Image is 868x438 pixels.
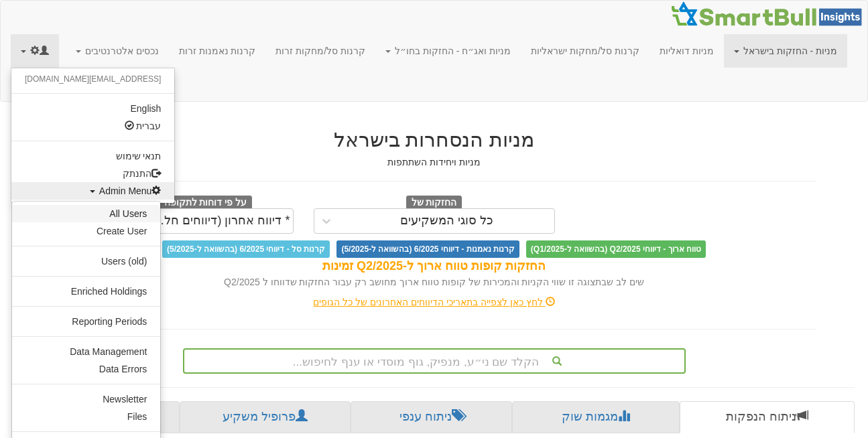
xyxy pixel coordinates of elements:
[145,214,290,228] div: * דיווח אחרון (דיווחים חלקיים)
[12,390,160,408] a: Newsletter
[99,186,162,196] span: Admin Menu
[521,34,649,68] a: קרנות סל/מחקות ישראליות
[336,240,519,258] span: קרנות נאמנות - דיווחי 6/2025 (בהשוואה ל-5/2025)
[406,196,462,210] span: החזקות של
[12,205,160,222] a: All Users
[12,313,160,330] a: Reporting Periods
[52,157,816,167] h5: מניות ויחידות השתתפות
[12,222,160,240] a: Create User
[351,401,512,433] a: ניתוח ענפי
[526,240,706,258] span: טווח ארוך - דיווחי Q2/2025 (בהשוואה ל-Q1/2025)
[11,182,174,200] a: Admin Menu
[670,1,867,27] img: Smartbull
[11,117,174,135] a: עברית
[169,34,266,68] a: קרנות נאמנות זרות
[680,401,855,433] a: ניתוח הנפקות
[12,252,160,270] a: Users (old)
[12,343,160,360] a: Data Management
[52,258,816,275] div: החזקות קופות טווח ארוך ל-Q2/2025 זמינות
[42,295,826,309] div: לחץ כאן לצפייה בתאריכי הדיווחים האחרונים של כל הגופים
[162,240,330,258] span: קרנות סל - דיווחי 6/2025 (בהשוואה ל-5/2025)
[66,34,169,68] a: נכסים אלטרנטיבים
[724,34,847,68] a: מניות - החזקות בישראל
[11,147,174,165] a: תנאי שימוש
[265,34,375,68] a: קרנות סל/מחקות זרות
[52,275,816,289] div: שים לב שבתצוגה זו שווי הקניות והמכירות של קופות טווח ארוך מחושב רק עבור החזקות שדווחו ל Q2/2025
[159,196,252,210] span: על פי דוחות לתקופה
[11,165,174,182] a: התנתק
[512,401,679,433] a: מגמות שוק
[649,34,724,68] a: מניות דואליות
[11,72,174,87] li: [EMAIL_ADDRESS][DOMAIN_NAME]
[52,129,816,151] h2: מניות הנסחרות בישראל
[375,34,521,68] a: מניות ואג״ח - החזקות בחו״ל
[12,283,160,300] a: Enriched Holdings
[12,360,160,378] a: Data Errors
[12,408,160,425] a: Files
[400,214,493,228] div: כל סוגי המשקיעים
[11,100,174,117] a: English
[180,401,350,433] a: פרופיל משקיע
[184,350,684,372] div: הקלד שם ני״ע, מנפיק, גוף מוסדי או ענף לחיפוש...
